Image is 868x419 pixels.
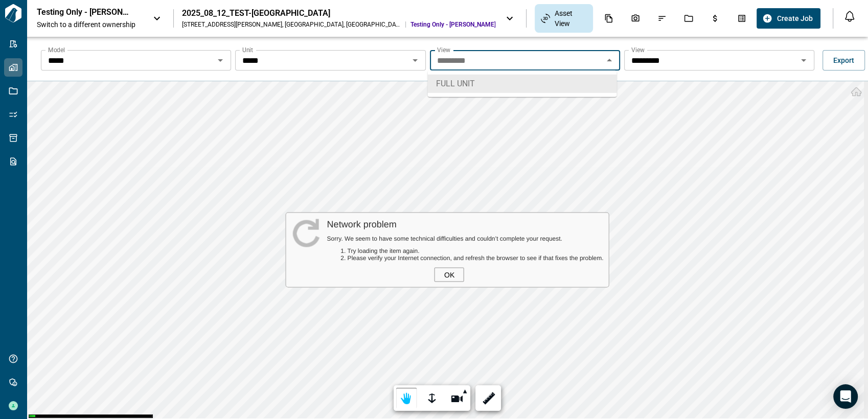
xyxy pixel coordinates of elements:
[598,10,620,27] div: Documents
[535,4,592,33] div: Asset View
[776,13,812,24] span: Create Job
[731,10,752,27] div: Takeoff Center
[242,45,253,54] label: Unit
[631,45,645,54] label: View
[602,53,616,67] button: Close
[410,20,495,29] span: Testing Only - [PERSON_NAME]
[213,53,227,67] button: Open
[704,10,726,27] div: Budgets
[327,235,604,242] div: Sorry. We seem to have some technical difficulties and couldn’t complete your request.
[427,75,616,93] li: FULL UNIT
[348,247,604,254] li: Try loading the item again.
[37,7,129,17] p: Testing Only - [PERSON_NAME]
[48,45,65,54] label: Model
[435,268,464,282] div: OK
[757,8,820,29] button: Create Job
[823,50,865,71] button: Export
[437,45,450,54] label: View
[37,19,143,30] span: Switch to a different ownership
[796,53,811,67] button: Open
[678,10,699,27] div: Jobs
[833,384,858,409] div: Open Intercom Messenger
[348,254,604,262] li: Please verify your Internet connection, and refresh the browser to see if that fixes the problem.
[327,219,604,230] div: Network problem
[651,10,673,27] div: Issues & Info
[833,55,854,65] span: Export
[182,8,495,18] div: 2025_08_12_TEST-[GEOGRAPHIC_DATA]
[408,53,422,67] button: Open
[182,20,401,29] div: [STREET_ADDRESS][PERSON_NAME] , [GEOGRAPHIC_DATA] , [GEOGRAPHIC_DATA]
[625,10,646,27] div: Photos
[841,8,858,25] button: Open notification feed
[554,8,586,29] span: Asset View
